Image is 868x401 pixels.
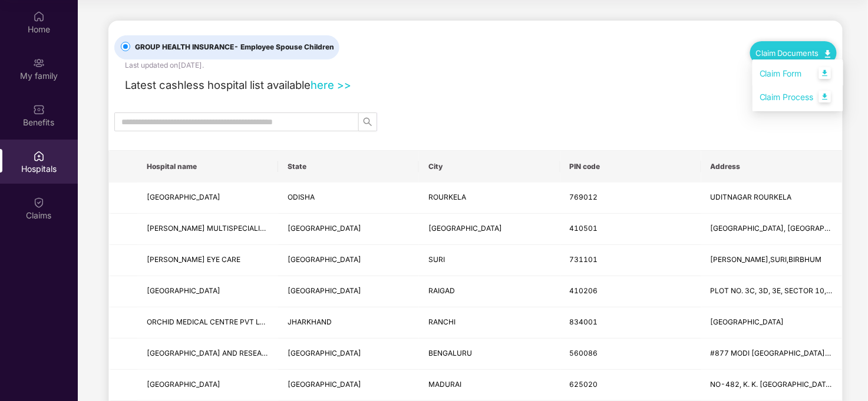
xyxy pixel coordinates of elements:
[570,349,598,357] span: 560086
[278,370,419,401] td: TAMIL NADU
[147,224,306,233] span: [PERSON_NAME] MULTISPECIALITY HOSPITAL
[419,245,560,276] td: SURI
[701,339,842,370] td: #877 MODI HOSPITAL ROAD WEST OF CHORD ROAD, RAJAJINAGAR
[560,151,701,183] th: PIN code
[359,117,377,127] span: search
[137,370,278,401] td: TAJ HOSPITAL
[701,183,842,214] td: UDITNAGAR ROURKELA
[419,276,560,307] td: RAIGAD
[570,224,598,233] span: 410501
[288,286,361,295] span: [GEOGRAPHIC_DATA]
[419,307,560,339] td: RANCHI
[701,276,842,307] td: PLOT NO. 3C, 3D, 3E, SECTOR 10, NEAR KHANDESH HOTEL, KHANDA COLONY, PANVEL
[419,183,560,214] td: ROURKELA
[137,151,278,183] th: Hospital name
[419,339,560,370] td: BENGALURU
[711,193,792,201] span: UDITNAGAR ROURKELA
[570,380,598,389] span: 625020
[419,151,560,183] th: City
[137,276,278,307] td: PHOENIX MULTISPECIALITY HOSPITAL
[428,380,461,389] span: MADURAI
[428,224,502,233] span: [GEOGRAPHIC_DATA]
[147,286,220,295] span: [GEOGRAPHIC_DATA]
[419,370,560,401] td: MADURAI
[137,214,278,245] td: SHATAYU MULTISPECIALITY HOSPITAL
[428,255,445,264] span: SURI
[278,214,419,245] td: MAHARASHTRA
[137,245,278,276] td: ASTHA EYE CARE
[137,339,278,370] td: PRISTINE HOSPITAL AND RESEARCH CENTRE PVT LTD
[147,349,338,357] span: [GEOGRAPHIC_DATA] AND RESEARCH CENTRE PVT LTD
[33,197,45,208] img: svg+xml;base64,PHN2ZyBpZD0iQ2xhaW0iIHhtbG5zPSJodHRwOi8vd3d3LnczLm9yZy8yMDAwL3N2ZyIgd2lkdGg9IjIwIi...
[288,380,361,389] span: [GEOGRAPHIC_DATA]
[278,245,419,276] td: WEST BENGAL
[125,78,311,91] span: Latest cashless hospital list available
[278,276,419,307] td: MAHARASHTRA
[278,183,419,214] td: ODISHA
[760,84,836,110] a: Claim Process
[701,245,842,276] td: RABINDRA PALLY,SURI,BIRBHUM
[147,193,220,201] span: [GEOGRAPHIC_DATA]
[137,307,278,339] td: ORCHID MEDICAL CENTRE PVT LTD
[428,193,466,201] span: ROURKELA
[419,214,560,245] td: PUNE
[570,255,598,264] span: 731101
[147,162,269,171] span: Hospital name
[33,150,45,162] img: svg+xml;base64,PHN2ZyBpZD0iSG9zcGl0YWxzIiB4bWxucz0iaHR0cDovL3d3dy53My5vcmcvMjAwMC9zdmciIHdpZHRoPS...
[711,317,784,326] span: [GEOGRAPHIC_DATA]
[825,50,831,58] img: svg+xml;base64,PHN2ZyB4bWxucz0iaHR0cDovL3d3dy53My5vcmcvMjAwMC9zdmciIHdpZHRoPSIxMC40IiBoZWlnaHQ9Ij...
[33,104,45,115] img: svg+xml;base64,PHN2ZyBpZD0iQmVuZWZpdHMiIHhtbG5zPSJodHRwOi8vd3d3LnczLm9yZy8yMDAwL3N2ZyIgd2lkdGg9Ij...
[428,286,455,295] span: RAIGAD
[288,224,361,233] span: [GEOGRAPHIC_DATA]
[288,193,315,201] span: ODISHA
[711,255,822,264] span: [PERSON_NAME],SURI,BIRBHUM
[701,214,842,245] td: BALAJI NAGAR, MEDANKARWADI, CHAKAN TAL-KHED
[278,307,419,339] td: JHARKHAND
[756,48,831,58] a: Claim Documents
[701,370,842,401] td: NO-482, K. K. NAGAR
[130,42,339,53] span: GROUP HEALTH INSURANCE
[147,380,220,389] span: [GEOGRAPHIC_DATA]
[760,61,836,86] a: Claim Form
[570,193,598,201] span: 769012
[125,59,204,71] div: Last updated on [DATE] .
[570,286,598,295] span: 410206
[288,317,332,326] span: JHARKHAND
[147,255,240,264] span: [PERSON_NAME] EYE CARE
[711,162,833,171] span: Address
[278,339,419,370] td: KARNATAKA
[278,151,419,183] th: State
[311,78,351,91] a: here >>
[288,255,361,264] span: [GEOGRAPHIC_DATA]
[288,349,361,357] span: [GEOGRAPHIC_DATA]
[137,183,278,214] td: SHANTI MEMORIAL HOSPITAL
[428,349,472,357] span: BENGALURU
[234,42,334,51] span: - Employee Spouse Children
[33,11,45,22] img: svg+xml;base64,PHN2ZyBpZD0iSG9tZSIgeG1sbnM9Imh0dHA6Ly93d3cudzMub3JnLzIwMDAvc3ZnIiB3aWR0aD0iMjAiIG...
[701,307,842,339] td: H.B ROAD LALPUR
[428,317,456,326] span: RANCHI
[570,317,598,326] span: 834001
[147,317,269,326] span: ORCHID MEDICAL CENTRE PVT LTD
[701,151,842,183] th: Address
[33,57,45,69] img: svg+xml;base64,PHN2ZyB3aWR0aD0iMjAiIGhlaWdodD0iMjAiIHZpZXdCb3g9IjAgMCAyMCAyMCIgZmlsbD0ibm9uZSIgeG...
[711,380,834,389] span: NO-482, K. K. [GEOGRAPHIC_DATA]
[358,112,377,131] button: search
